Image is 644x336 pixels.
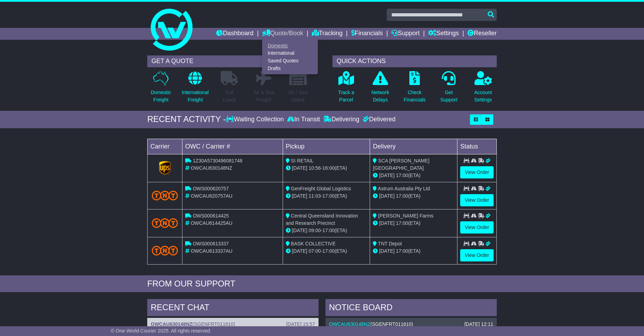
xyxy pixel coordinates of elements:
div: ( ) [329,321,493,327]
img: GetCarrierServiceLogo [159,161,171,175]
span: [PERSON_NAME] Farms [378,213,433,219]
p: Full Loads [221,89,238,104]
div: ( ) [151,321,315,327]
a: Tracking [312,28,343,40]
p: Check Financials [404,89,426,104]
div: - (ETA) [286,192,367,200]
span: OWS000614425 [193,213,229,219]
td: Status [457,139,497,154]
span: [DATE] [379,248,394,254]
span: 17:00 [322,193,335,199]
div: RECENT CHAT [147,299,319,318]
span: BASK COLLECTIVE [291,241,336,246]
span: [DATE] [379,193,394,199]
p: Air & Sea Freight [253,89,274,104]
a: Quote/Book [262,28,303,40]
div: Delivered [361,116,395,123]
p: Domestic Freight [151,89,171,104]
div: (ETA) [373,192,454,200]
p: International Freight [182,89,209,104]
span: [DATE] [292,248,307,254]
div: Quote/Book [262,40,318,74]
span: OWS000620757 [193,186,229,191]
div: Waiting Collection [226,116,285,123]
div: (ETA) [373,172,454,179]
img: TNT_Domestic.png [152,218,178,228]
a: AccountSettings [474,71,493,107]
span: [DATE] [292,228,307,233]
td: OWC / Carrier # [182,139,283,154]
img: TNT_Domestic.png [152,191,178,200]
a: CheckFinancials [403,71,426,107]
a: View Order [460,166,494,178]
div: NOTICE BOARD [325,299,497,318]
img: TNT_Domestic.png [152,246,178,255]
span: 17:00 [396,220,408,226]
p: Air / Sea Depot [289,89,307,104]
div: FROM OUR SUPPORT [147,279,497,289]
a: Reseller [468,28,497,40]
a: View Order [460,194,494,206]
span: OWCAU630148NZ [191,165,232,171]
div: - (ETA) [286,247,367,255]
span: GenFreight Global Logistics [291,186,351,191]
span: [DATE] [292,165,307,171]
span: TNT Depot [378,241,402,246]
div: GET A QUOTE [147,55,312,67]
div: QUICK ACTIONS [332,55,497,67]
p: Get Support [440,89,457,104]
td: Delivery [370,139,457,154]
div: [DATE] 15:57 [286,321,315,327]
td: Carrier [148,139,182,154]
div: Delivering [322,116,361,123]
a: Track aParcel [338,71,354,107]
span: SGENFRT011610 [194,321,234,327]
a: InternationalFreight [181,71,209,107]
span: 17:00 [322,228,335,233]
div: (ETA) [373,247,454,255]
span: Astrum Australia Pty Ltd [378,186,430,191]
span: [DATE] [292,193,307,199]
div: (ETA) [373,220,454,227]
a: View Order [460,249,494,261]
span: 17:00 [396,193,408,199]
span: 17:00 [322,248,335,254]
span: SCA [PERSON_NAME] [GEOGRAPHIC_DATA] [373,158,429,171]
span: 10:56 [309,165,321,171]
span: © One World Courier 2025. All rights reserved. [111,328,211,334]
span: SGENFRT011610 [372,321,411,327]
span: 16:00 [322,165,335,171]
a: GetSupport [440,71,458,107]
td: Pickup [283,139,370,154]
p: Network Delays [371,89,389,104]
span: 09:00 [309,228,321,233]
a: International [262,49,317,57]
a: DomesticFreight [150,71,171,107]
span: Central Queensland Innovation and Research Precinct [286,213,358,226]
a: Settings [428,28,459,40]
a: View Order [460,221,494,234]
a: Drafts [262,64,317,72]
span: 07:00 [309,248,321,254]
span: OWCAU614425AU [191,220,233,226]
a: OWCAU630148NZ [329,321,370,327]
a: Dashboard [216,28,253,40]
a: Saved Quotes [262,57,317,65]
span: SI RETAIL [291,158,314,163]
span: [DATE] [379,173,394,178]
div: - (ETA) [286,227,367,234]
a: Financials [351,28,383,40]
p: Track a Parcel [338,89,354,104]
span: 17:00 [396,173,408,178]
span: OWS000613337 [193,241,229,246]
span: [DATE] [379,220,394,226]
span: 11:03 [309,193,321,199]
div: In Transit [285,116,322,123]
div: [DATE] 12:11 [464,321,493,327]
a: Domestic [262,42,317,49]
a: OWCAU630148NZ [151,321,193,327]
span: 1Z30A5730496081748 [193,158,242,163]
p: Account Settings [474,89,492,104]
a: Support [391,28,419,40]
span: OWCAU613337AU [191,248,233,254]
